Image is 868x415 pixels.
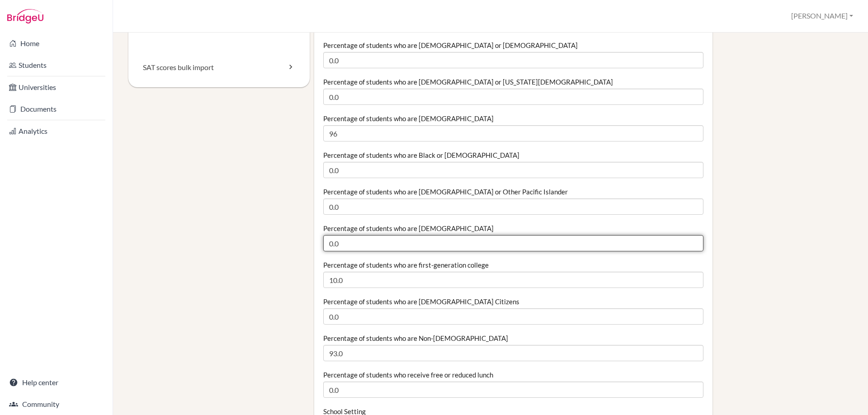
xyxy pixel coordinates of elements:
a: Help center [2,373,111,391]
label: Percentage of students who are [DEMOGRAPHIC_DATA] [323,114,494,123]
label: Percentage of students who are Non-[DEMOGRAPHIC_DATA] [323,334,508,343]
label: Percentage of students who are [DEMOGRAPHIC_DATA] or Other Pacific Islander [323,187,568,196]
a: Community [2,395,111,413]
label: Percentage of students who are Black or [DEMOGRAPHIC_DATA] [323,151,519,160]
label: Percentage of students who receive free or reduced lunch [323,370,493,379]
a: Documents [2,100,111,118]
button: [PERSON_NAME] [787,8,857,24]
label: Percentage of students who are first-generation college [323,260,489,269]
a: Universities [2,78,111,96]
a: Analytics [2,122,111,140]
a: SAT scores bulk import [128,48,310,87]
label: Percentage of students who are [DEMOGRAPHIC_DATA] [323,224,494,233]
label: Percentage of students who are [DEMOGRAPHIC_DATA] or [US_STATE][DEMOGRAPHIC_DATA] [323,77,613,86]
a: Students [2,56,111,74]
label: Percentage of students who are [DEMOGRAPHIC_DATA] Citizens [323,297,519,306]
label: Percentage of students who are [DEMOGRAPHIC_DATA] or [DEMOGRAPHIC_DATA] [323,41,578,50]
a: Home [2,34,111,52]
img: Bridge-U [7,9,43,24]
